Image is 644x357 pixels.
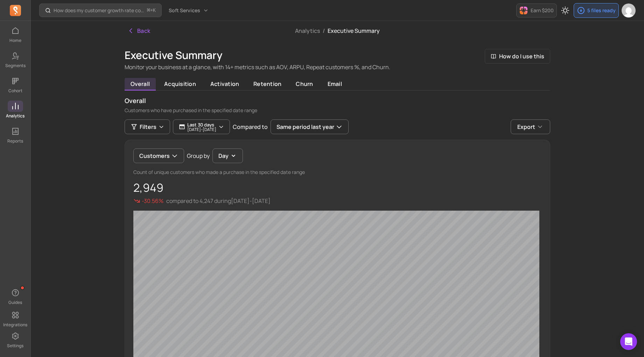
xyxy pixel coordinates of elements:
[199,197,213,205] span: 4,247
[142,197,163,205] p: -30.56%
[147,6,150,15] kbd: ⌘
[166,197,271,205] p: compared to during [DATE] - [DATE]
[125,107,550,114] p: Customers who have purchased in the specified date range
[212,148,243,163] button: Day
[125,119,170,134] button: Filters
[159,78,202,90] span: acquisition
[187,122,216,127] p: Last 30 days
[248,78,287,90] span: retention
[233,123,268,131] p: Compared to
[516,3,557,17] button: Earn $200
[6,113,24,119] p: Analytics
[8,300,22,305] p: Guides
[271,119,349,134] button: Same period last year
[54,7,144,14] p: How does my customer growth rate compare to similar stores?
[7,138,23,144] p: Reports
[320,27,328,35] span: /
[517,123,535,131] span: Export
[3,322,27,328] p: Integrations
[173,119,230,134] button: Last 30 days[DATE]-[DATE]
[204,78,245,90] span: activation
[8,286,23,307] button: Guides
[558,3,572,17] button: Toggle dark mode
[39,3,162,17] button: How does my customer growth rate compare to similar stores?⌘+K
[133,169,541,176] p: Count of unique customers who made a purchase in the specified date range
[322,78,348,90] span: email
[574,3,619,18] button: 5 files ready
[133,148,184,163] button: Customers
[125,63,390,71] p: Monitor your business at a glance, with 14+ metrics such as AOV, ARPU, Repeat customers %, and Ch...
[295,27,320,35] a: Analytics
[147,7,156,14] span: +
[187,127,216,132] p: [DATE] - [DATE]
[511,119,550,134] button: Export
[125,96,550,105] p: overall
[153,8,156,13] kbd: K
[5,63,26,68] p: Segments
[8,88,22,94] p: Cohort
[290,78,319,90] span: churn
[125,24,153,38] button: Back
[164,4,213,17] button: Soft Services
[125,78,156,90] span: overall
[133,181,541,194] p: 2,949
[7,343,23,349] p: Settings
[531,7,554,14] p: Earn $200
[187,152,210,160] p: Group by
[140,123,156,131] span: Filters
[485,49,550,64] button: How do I use this
[622,3,636,17] img: avatar
[9,38,21,43] p: Home
[328,27,380,35] span: Executive Summary
[169,7,200,14] span: Soft Services
[620,333,637,350] div: Open Intercom Messenger
[125,49,390,61] h1: Executive Summary
[587,7,616,14] p: 5 files ready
